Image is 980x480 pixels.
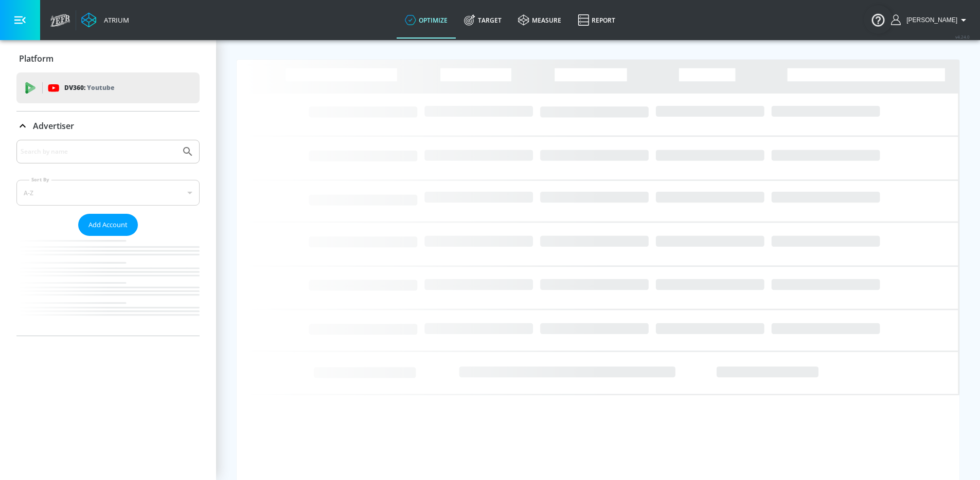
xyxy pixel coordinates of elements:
button: Add Account [78,214,138,236]
p: Advertiser [33,120,74,132]
div: Advertiser [16,112,200,140]
a: Atrium [81,12,129,28]
p: Youtube [87,82,114,93]
nav: list of Advertiser [16,236,200,336]
a: measure [510,2,569,39]
div: Atrium [100,15,129,25]
p: Platform [19,53,54,64]
div: DV360: Youtube [16,72,200,103]
span: v 4.24.0 [955,34,970,40]
button: [PERSON_NAME] [891,14,970,26]
a: Report [569,2,623,39]
div: A-Z [16,180,200,206]
span: Add Account [88,219,128,231]
div: Platform [16,44,200,73]
a: optimize [397,2,456,39]
button: Open Resource Center [864,5,893,34]
p: DV360: [64,82,114,94]
input: Search by name [21,145,176,158]
span: login as: wayne.auduong@zefr.com [902,16,957,24]
div: Advertiser [16,140,200,336]
label: Sort By [29,176,51,183]
a: Target [456,2,510,39]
